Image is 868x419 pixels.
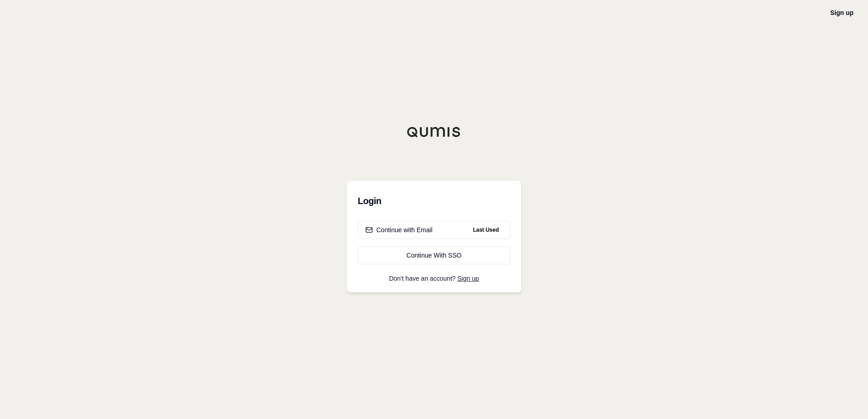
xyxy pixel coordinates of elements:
[469,224,503,235] span: Last Used
[358,275,510,282] p: Don't have an account?
[365,251,503,260] div: Continue With SSO
[365,225,433,234] div: Continue with Email
[407,127,461,137] img: Qumis
[358,246,510,264] a: Continue With SSO
[358,192,510,210] h3: Login
[358,221,510,239] button: Continue with EmailLast Used
[458,275,479,282] a: Sign up
[830,9,853,16] a: Sign up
